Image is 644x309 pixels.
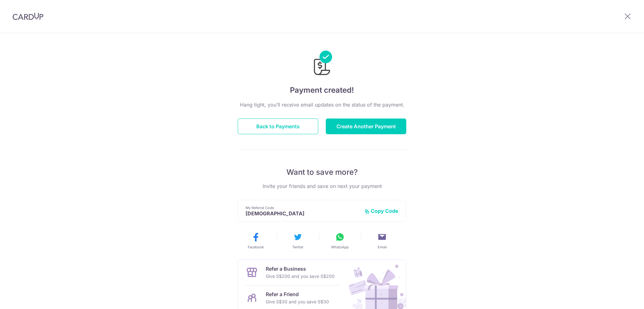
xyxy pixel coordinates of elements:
[238,119,318,134] button: Back to Payments
[13,13,43,20] img: CardUp
[237,232,274,250] button: Facebook
[378,245,387,250] span: Email
[246,210,359,217] p: [DEMOGRAPHIC_DATA]
[266,290,329,298] p: Refer a Friend
[364,232,401,250] button: Email
[364,208,398,214] button: Copy Code
[266,265,335,273] p: Refer a Business
[266,298,329,306] p: Give S$30 and you save S$30
[238,182,406,190] p: Invite your friends and save on next your payment
[248,245,264,250] span: Facebook
[331,245,349,250] span: WhatsApp
[238,85,406,96] h4: Payment created!
[238,167,406,177] p: Want to save more?
[279,232,316,250] button: Twitter
[238,101,406,108] p: Hang tight, you’ll receive email updates on the status of the payment.
[321,232,358,250] button: WhatsApp
[604,290,638,306] iframe: Opens a widget where you can find more information
[326,119,406,134] button: Create Another Payment
[292,245,303,250] span: Twitter
[266,273,335,280] p: Give S$200 and you save S$200
[312,51,332,77] img: Payments
[246,205,359,210] p: My Referral Code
